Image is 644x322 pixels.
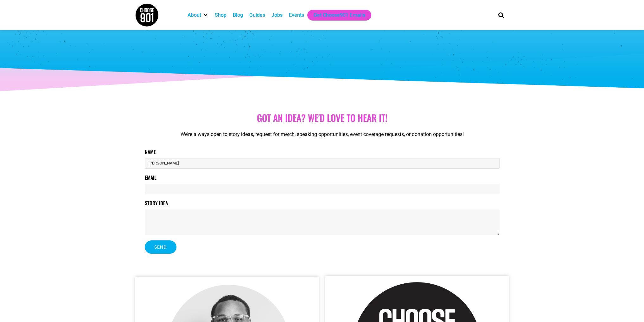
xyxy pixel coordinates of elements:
div: About [184,10,212,21]
a: Blog [233,11,243,19]
label: Email [145,174,156,184]
a: Jobs [271,11,283,19]
span: Send [154,245,167,249]
button: Send [145,240,176,254]
div: Search [496,10,506,20]
nav: Main nav [184,10,487,21]
a: About [188,11,201,19]
label: Story Idea [145,199,168,209]
a: Guides [249,11,265,19]
form: Contact Form [145,148,500,259]
a: Get Choose901 Emails [314,11,365,19]
h1: Got aN idea? we'd love to hear it! [145,112,500,123]
p: We’re always open to story ideas, request for merch, speaking opportunities, event coverage reque... [145,131,500,138]
label: Name [145,148,156,158]
a: Events [289,11,304,19]
a: Shop [215,11,226,19]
